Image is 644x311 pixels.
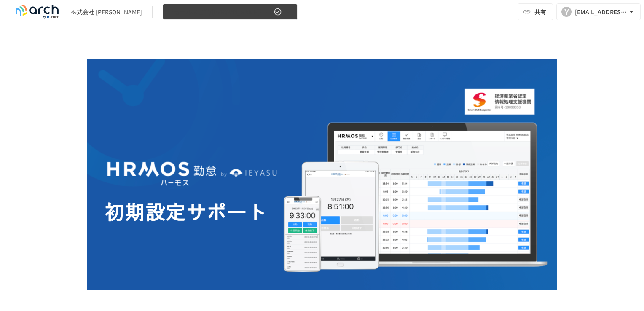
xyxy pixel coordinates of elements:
img: GdztLVQAPnGLORo409ZpmnRQckwtTrMz8aHIKJZF2AQ [87,59,557,290]
span: 共有 [534,7,546,16]
div: 株式会社 [PERSON_NAME] [71,8,142,16]
button: 【セールス担当/[PERSON_NAME]】株式会社 [PERSON_NAME]_初期設定サポート [163,4,298,20]
span: 【セールス担当/[PERSON_NAME]】株式会社 [PERSON_NAME]_初期設定サポート [168,7,272,17]
div: Y [561,7,572,17]
button: Y[EMAIL_ADDRESS][DOMAIN_NAME] [556,3,641,20]
img: logo-default@2x-9cf2c760.svg [10,5,64,19]
div: [EMAIL_ADDRESS][DOMAIN_NAME] [575,7,627,17]
button: 共有 [518,3,553,20]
